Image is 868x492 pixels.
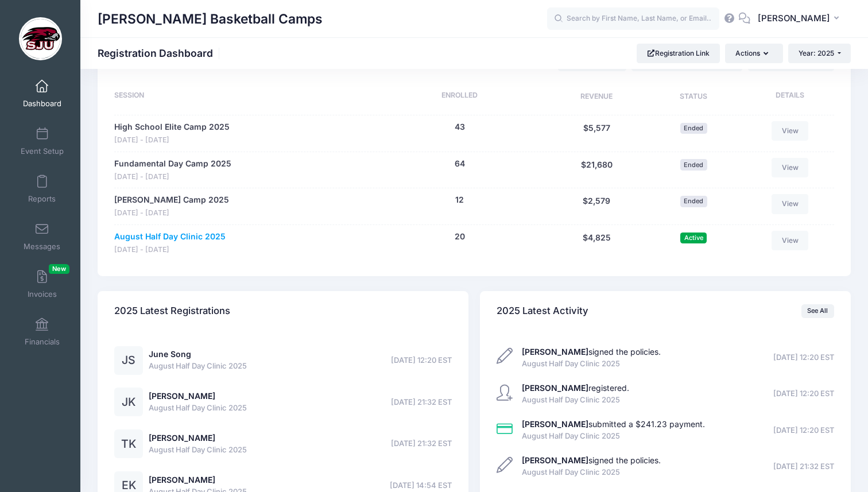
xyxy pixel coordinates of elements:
a: [PERSON_NAME] [149,475,215,485]
div: Details [741,90,834,104]
a: [PERSON_NAME]signed the policies. [522,455,661,465]
a: [PERSON_NAME] [149,433,215,443]
a: JK [114,398,143,408]
strong: [PERSON_NAME] [522,347,588,357]
a: Reports [15,169,69,209]
a: TK [114,440,143,450]
div: $5,577 [546,121,646,146]
a: Fundamental Day Camp 2025 [114,158,231,170]
a: Event Setup [15,121,69,161]
button: [PERSON_NAME] [750,6,851,32]
strong: [PERSON_NAME] [522,455,588,465]
span: August Half Day Clinic 2025 [522,394,629,406]
span: Financials [25,337,60,347]
span: [DATE] 12:20 EST [773,425,834,436]
button: 20 [455,231,465,243]
a: [PERSON_NAME]submitted a $241.23 payment. [522,419,705,429]
button: Year: 2025 [788,44,851,63]
a: June Song [149,349,191,359]
button: Actions [725,44,782,63]
h1: Registration Dashboard [98,47,223,59]
a: [PERSON_NAME] [149,391,215,401]
span: Invoices [28,289,57,299]
a: View [772,231,808,250]
span: [DATE] 12:20 EST [773,388,834,400]
span: Ended [680,159,707,170]
div: Status [647,90,741,104]
a: View [772,194,808,214]
span: [DATE] 21:32 EST [391,438,452,450]
button: 43 [455,121,465,133]
span: [DATE] 21:32 EST [391,397,452,408]
h4: 2025 Latest Registrations [114,295,230,327]
span: August Half Day Clinic 2025 [522,358,661,370]
span: Reports [28,194,56,204]
a: [PERSON_NAME] Camp 2025 [114,194,229,206]
a: See All [801,304,834,318]
span: Year: 2025 [799,49,834,57]
span: [DATE] - [DATE] [114,208,229,219]
div: Session [114,90,373,104]
a: InvoicesNew [15,264,69,304]
span: August Half Day Clinic 2025 [149,361,247,372]
button: 64 [455,158,465,170]
a: Messages [15,216,69,257]
div: JK [114,388,143,416]
h4: 2025 Latest Activity [497,295,588,327]
button: 12 [455,194,464,206]
span: [DATE] 12:20 EST [391,355,452,366]
a: High School Elite Camp 2025 [114,121,230,133]
span: New [49,264,69,274]
span: [DATE] - [DATE] [114,245,226,255]
span: Ended [680,196,707,207]
strong: [PERSON_NAME] [522,419,588,429]
span: August Half Day Clinic 2025 [149,444,247,456]
span: Active [680,233,707,243]
a: [PERSON_NAME]signed the policies. [522,347,661,357]
div: Revenue [546,90,646,104]
strong: [PERSON_NAME] [522,383,588,393]
h1: [PERSON_NAME] Basketball Camps [98,6,323,32]
div: $4,825 [546,231,646,255]
span: Ended [680,123,707,134]
div: $21,680 [546,158,646,183]
a: August Half Day Clinic 2025 [114,231,226,243]
span: Dashboard [23,99,61,109]
span: [PERSON_NAME] [758,12,830,25]
span: Messages [24,242,60,251]
span: Event Setup [21,146,64,156]
span: August Half Day Clinic 2025 [522,431,705,442]
div: $2,579 [546,194,646,219]
div: TK [114,429,143,458]
span: [DATE] - [DATE] [114,172,231,183]
a: Dashboard [15,73,69,114]
span: [DATE] 14:54 EST [390,480,452,491]
a: Financials [15,312,69,352]
span: August Half Day Clinic 2025 [522,467,661,478]
a: JS [114,356,143,366]
input: Search by First Name, Last Name, or Email... [547,7,719,30]
a: EK [114,481,143,491]
div: Enrolled [374,90,547,104]
img: Cindy Griffin Basketball Camps [19,17,62,60]
div: JS [114,346,143,375]
a: Registration Link [637,44,720,63]
a: [PERSON_NAME]registered. [522,383,629,393]
a: View [772,121,808,141]
a: View [772,158,808,177]
span: August Half Day Clinic 2025 [149,402,247,414]
span: [DATE] 21:32 EST [773,461,834,472]
span: [DATE] 12:20 EST [773,352,834,363]
span: [DATE] - [DATE] [114,135,230,146]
